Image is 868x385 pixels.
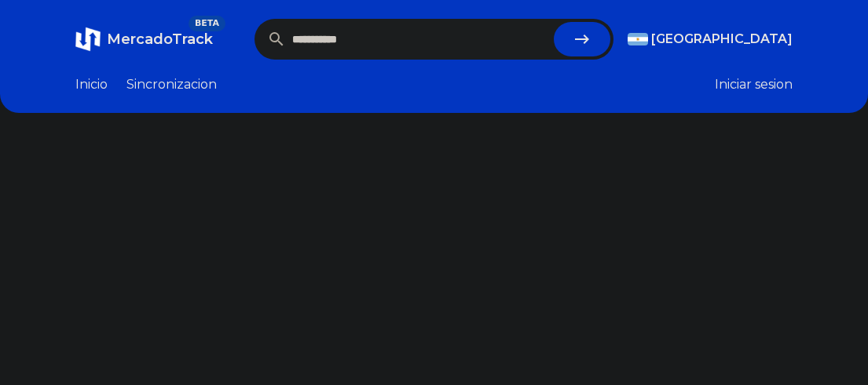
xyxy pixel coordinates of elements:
span: MercadoTrack [107,31,213,48]
button: Iniciar sesion [715,75,793,94]
a: Inicio [75,75,108,94]
span: [GEOGRAPHIC_DATA] [651,30,793,49]
button: [GEOGRAPHIC_DATA] [628,30,793,49]
a: MercadoTrackBETA [75,27,213,52]
img: MercadoTrack [75,27,101,52]
a: Sincronizacion [126,75,217,94]
span: BETA [189,16,225,31]
img: Argentina [628,33,648,45]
